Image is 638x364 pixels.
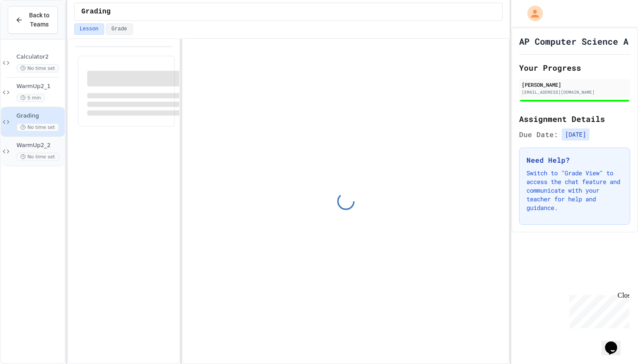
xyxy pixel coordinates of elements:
h1: AP Computer Science A [519,35,628,47]
h2: Assignment Details [519,113,630,125]
div: [EMAIL_ADDRESS][DOMAIN_NAME] [522,89,628,95]
span: No time set [16,123,59,131]
span: Back to Teams [28,11,50,29]
span: Grading [82,7,111,17]
span: No time set [16,153,59,161]
h3: Need Help? [526,155,623,165]
span: Calculator2 [16,53,63,61]
button: Back to Teams [8,6,58,34]
span: 5 min [16,94,45,102]
button: Grade [106,23,133,35]
span: WarmUp2_1 [16,83,63,90]
div: My Account [518,3,545,23]
span: Due Date: [519,129,558,140]
div: [PERSON_NAME] [522,81,628,89]
h2: Your Progress [519,62,630,74]
button: Lesson [74,23,104,35]
div: Chat with us now!Close [3,3,60,55]
p: Switch to "Grade View" to access the chat feature and communicate with your teacher for help and ... [526,169,623,212]
iframe: chat widget [566,292,629,328]
span: [DATE] [562,128,589,141]
span: Grading [16,112,63,120]
iframe: chat widget [602,329,629,355]
span: WarmUp2_2 [16,142,63,149]
span: No time set [16,64,59,72]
